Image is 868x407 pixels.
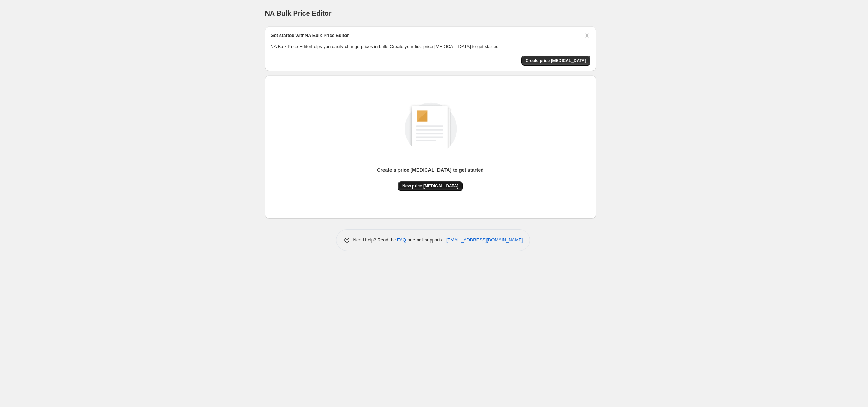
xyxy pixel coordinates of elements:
[397,237,406,243] a: FAQ
[271,32,349,39] h2: Get started with NA Bulk Price Editor
[377,167,484,174] p: Create a price [MEDICAL_DATA] to get started
[521,56,590,66] button: Create price change job
[446,237,523,243] a: [EMAIL_ADDRESS][DOMAIN_NAME]
[271,43,590,50] p: NA Bulk Price Editor helps you easily change prices in bulk. Create your first price [MEDICAL_DAT...
[265,9,332,17] span: NA Bulk Price Editor
[402,183,458,189] span: New price [MEDICAL_DATA]
[526,58,586,63] span: Create price [MEDICAL_DATA]
[583,32,590,39] button: Dismiss card
[398,181,463,191] button: New price [MEDICAL_DATA]
[353,237,397,243] span: Need help? Read the
[406,237,446,243] span: or email support at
